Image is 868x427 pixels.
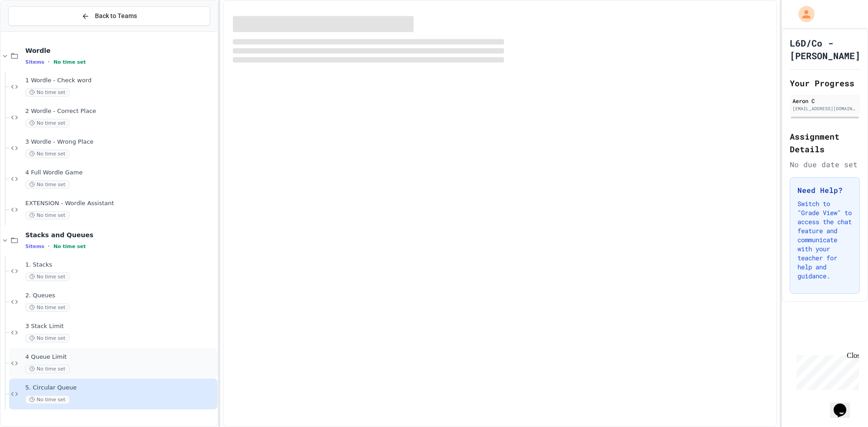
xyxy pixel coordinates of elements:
[25,88,70,97] span: No time set
[25,138,216,146] span: 3 Wordle - Wrong Place
[53,59,86,65] span: No time set
[797,199,852,281] p: Switch to "Grade View" to access the chat feature and communicate with your teacher for help and ...
[8,6,210,26] button: Back to Teams
[793,352,859,390] iframe: chat widget
[25,180,70,189] span: No time set
[790,37,860,62] h1: L6D/Co - [PERSON_NAME]
[48,243,50,250] span: •
[25,272,70,281] span: No time set
[790,130,860,155] h2: Assignment Details
[25,384,216,392] span: 5. Circular Queue
[789,4,817,24] div: My Account
[797,185,852,196] h3: Need Help?
[25,47,216,55] span: Wordle
[25,119,70,127] span: No time set
[25,303,70,312] span: No time set
[25,323,216,330] span: 3 Stack Limit
[25,261,216,269] span: 1. Stacks
[793,105,857,112] div: [EMAIL_ADDRESS][DOMAIN_NAME]
[25,244,44,249] span: 5 items
[48,58,50,66] span: •
[25,231,216,239] span: Stacks and Queues
[25,150,70,158] span: No time set
[25,395,70,404] span: No time set
[25,169,216,177] span: 4 Full Wordle Game
[4,4,62,57] div: Chat with us now!Close
[25,200,216,207] span: EXTENSION - Wordle Assistant
[830,391,859,418] iframe: chat widget
[53,244,86,249] span: No time set
[790,159,860,170] div: No due date set
[790,77,860,89] h2: Your Progress
[25,211,70,220] span: No time set
[25,365,70,373] span: No time set
[25,77,216,84] span: 1 Wordle - Check word
[25,108,216,115] span: 2 Wordle - Correct Place
[95,11,137,21] span: Back to Teams
[25,334,70,343] span: No time set
[25,353,216,361] span: 4 Queue Limit
[793,97,857,105] div: Aeron C
[25,292,216,300] span: 2. Queues
[25,59,44,65] span: 5 items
